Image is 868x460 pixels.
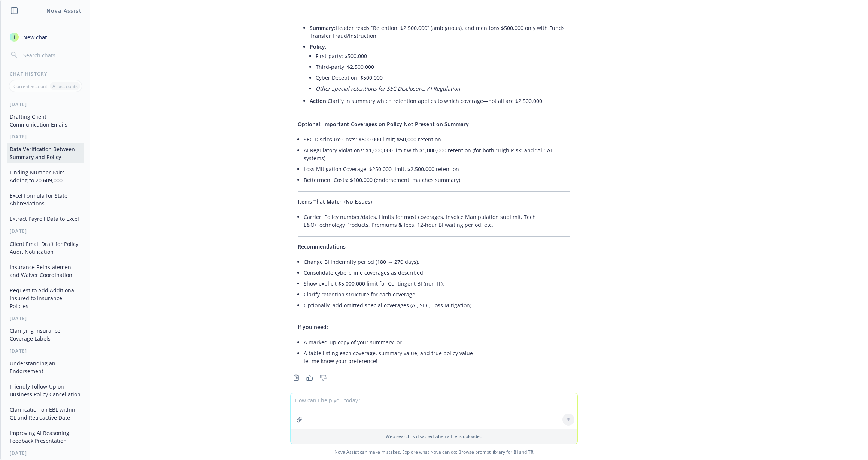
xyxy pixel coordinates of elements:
li: AI Regulatory Violations: $1,000,000 limit with $1,000,000 retention (for both “High Risk” and “A... [304,145,570,164]
button: Request to Add Additional Insured to Insurance Policies [7,284,84,312]
div: [DATE] [1,315,90,322]
h1: Nova Assist [46,7,82,15]
span: Policy: [310,43,327,50]
span: Items That Match (No Issues) [298,198,372,205]
span: Action: [310,97,328,104]
button: Client Email Draft for Policy Audit Notification [7,238,84,258]
li: Cyber Deception: $500,000 [316,72,570,83]
button: Insurance Reinstatement and Waiver Coordination [7,261,84,281]
p: Web search is disabled when a file is uploaded [295,433,573,439]
div: [DATE] [1,228,90,234]
li: Optionally, add omitted special coverages (AI, SEC, Loss Mitigation). [304,300,570,311]
li: Carrier, Policy number/dates, Limits for most coverages, Invoice Manipulation sublimit, Tech E&O/... [304,211,570,230]
li: Clarify in summary which retention applies to which coverage—not all are $2,500,000. [310,95,570,106]
p: All accounts [52,83,78,89]
div: Chat History [1,71,90,77]
span: New chat [22,33,47,41]
span: Optional: Important Coverages on Policy Not Present on Summary [298,121,469,128]
span: Summary: [310,24,336,31]
div: [DATE] [1,134,90,140]
a: BI [513,449,518,455]
button: Understanding an Endorsement [7,357,84,377]
button: Drafting Client Communication Emails [7,110,84,131]
button: Thumbs down [317,372,329,383]
li: A marked-up copy of your summary, or [304,337,570,348]
button: Finding Number Pairs Adding to 20,609,000 [7,166,84,186]
li: Clarify retention structure for each coverage. [304,289,570,300]
div: [DATE] [1,101,90,107]
li: Change BI indemnity period (180 → 270 days). [304,256,570,267]
svg: Copy to clipboard [293,374,300,381]
li: Consolidate cybercrime coverages as described. [304,267,570,278]
em: Other special retentions for SEC Disclosure, AI Regulation [316,85,460,92]
button: Excel Formula for State Abbreviations [7,189,84,210]
button: Data Verification Between Summary and Policy [7,143,84,163]
p: Current account [13,83,47,89]
button: Friendly Follow-Up on Business Policy Cancellation [7,380,84,400]
span: If you need: [298,323,328,330]
li: Header reads “Retention: $2,500,000” (ambiguous), and mentions $500,000 only with Funds Transfer ... [310,22,570,41]
li: A table listing each coverage, summary value, and true policy value— let me know your preference! [304,348,570,366]
button: Improving AI Reasoning Feedback Presentation [7,427,84,447]
div: [DATE] [1,348,90,354]
button: Clarifying Insurance Coverage Labels [7,325,84,345]
span: Nova Assist can make mistakes. Explore what Nova can do: Browse prompt library for and [3,444,865,460]
li: First‑party: $500,000 [316,51,570,61]
li: Third‑party: $2,500,000 [316,61,570,72]
button: Clarification on EBL within GL and Retroactive Date [7,403,84,424]
li: Show explicit $5,000,000 limit for Contingent BI (non-IT). [304,278,570,289]
li: Loss Mitigation Coverage: $250,000 limit, $2,500,000 retention [304,164,570,174]
button: Extract Payroll Data to Excel [7,213,84,225]
div: [DATE] [1,450,90,456]
button: New chat [7,30,84,44]
span: Recommendations [298,243,346,250]
a: TR [528,449,534,455]
li: Betterment Costs: $100,000 (endorsement, matches summary) [304,174,570,185]
input: Search chats [22,50,81,60]
li: SEC Disclosure Costs: $500,000 limit; $50,000 retention [304,134,570,145]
